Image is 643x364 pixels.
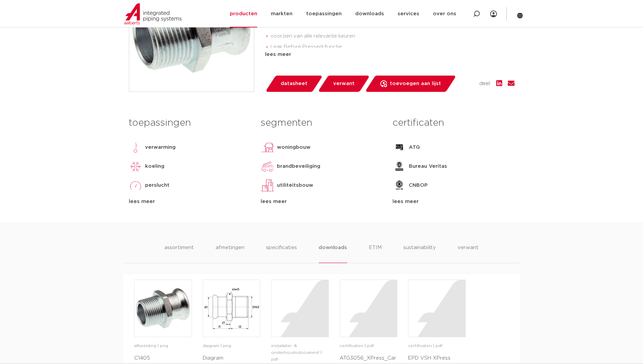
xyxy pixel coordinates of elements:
p: verwarming [145,143,176,151]
p: brandbeveiliging [277,162,320,170]
li: afmetingen [216,244,244,263]
img: woningbouw [261,141,274,154]
p: C1405 [134,354,192,362]
h3: segmenten [261,116,382,130]
span: toevoegen aan lijst [390,78,441,89]
img: perslucht [129,179,142,192]
span: verwant [333,78,355,89]
p: Bureau Veritas [409,162,447,170]
p: ATG [409,143,420,151]
img: utiliteitsbouw [261,179,274,192]
li: voorzien van alle relevante keuren [270,31,515,42]
img: image for C1405 [135,280,192,337]
p: afbeelding | png [134,343,192,349]
div: lees meer [393,198,514,206]
p: installatie- & onderhoudsdocument | pdf [271,343,329,363]
p: utiliteitsbouw [277,181,313,189]
p: Diagram [203,354,260,362]
li: downloads [319,244,347,263]
a: datasheet [265,76,323,92]
img: brandbeveiliging [261,160,274,173]
span: deel: [479,80,491,88]
li: Leak Before Pressed-functie [270,42,515,53]
li: sustainability [403,244,436,263]
img: verwarming [129,141,142,154]
img: Bureau Veritas [393,160,406,173]
p: certificaten | pdf [340,343,397,349]
img: koeling [129,160,142,173]
li: ETIM [369,244,382,263]
p: woningbouw [277,143,310,151]
div: lees meer [265,50,515,59]
p: perslucht [145,181,169,189]
li: assortiment [164,244,194,263]
li: verwant [458,244,479,263]
a: verwant [318,76,370,92]
p: koeling [145,162,164,170]
h3: certificaten [393,116,514,130]
h3: toepassingen [129,116,250,130]
p: CNBOP [409,181,428,189]
a: image for Diagram [203,280,260,337]
span: datasheet [281,78,307,89]
img: CNBOP [393,179,406,192]
div: lees meer [129,198,250,206]
p: diagram | png [203,343,260,349]
img: ATG [393,141,406,154]
div: lees meer [261,198,382,206]
p: certificaten | pdf [408,343,466,349]
img: image for Diagram [203,280,260,337]
li: specificaties [266,244,297,263]
a: image for C1405 [134,280,192,337]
